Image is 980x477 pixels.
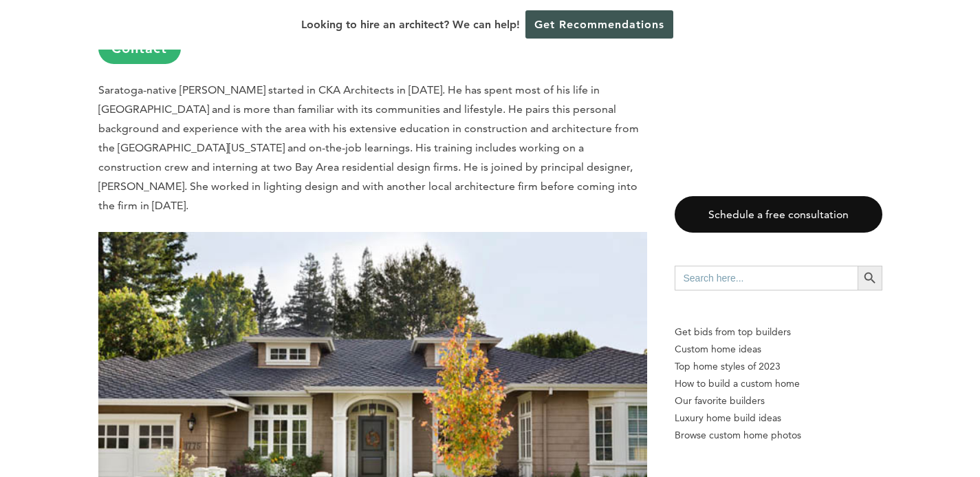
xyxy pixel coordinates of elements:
[675,196,882,233] a: Schedule a free consultation
[675,341,882,358] a: Custom home ideas
[716,378,963,460] iframe: Drift Widget Chat Controller
[675,427,882,444] a: Browse custom home photos
[862,271,878,286] svg: Search
[675,266,858,290] input: Search here...
[675,410,882,427] a: Luxury home build ideas
[675,324,882,341] p: Get bids from top builders
[675,392,882,410] a: Our favorite builders
[675,375,882,392] a: How to build a custom home
[98,83,639,212] span: Saratoga-native [PERSON_NAME] started in CKA Architects in [DATE]. He has spent most of his life ...
[525,10,673,39] a: Get Recommendations
[675,358,882,375] a: Top home styles of 2023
